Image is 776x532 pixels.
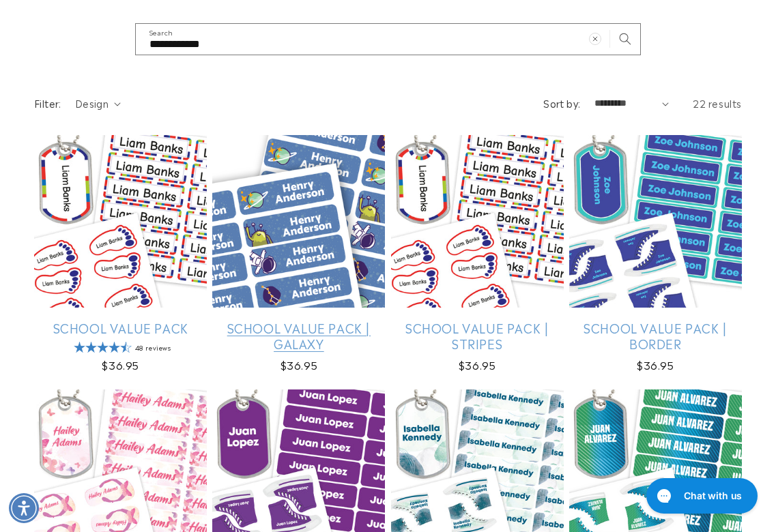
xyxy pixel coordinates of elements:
[75,96,121,110] summary: Design (0 selected)
[391,320,564,352] a: School Value Pack | Stripes
[569,320,742,352] a: School Value Pack | Border
[75,96,109,110] span: Design
[9,493,39,523] div: Accessibility Menu
[212,320,385,352] a: School Value Pack | Galaxy
[693,96,742,110] span: 22 results
[543,96,580,110] label: Sort by:
[580,24,610,54] button: Clear search term
[640,473,762,518] iframe: Gorgias live chat messenger
[34,96,61,110] h2: Filter:
[610,24,640,54] button: Search
[34,320,207,336] a: School Value Pack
